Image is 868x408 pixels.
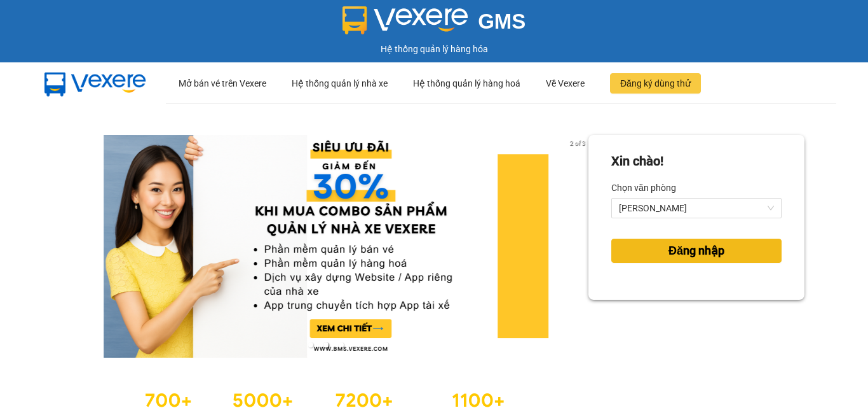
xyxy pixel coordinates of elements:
[611,178,676,198] label: Chọn văn phòng
[64,135,81,358] button: previous slide / item
[611,151,663,171] div: Xin chào!
[668,242,724,260] span: Đăng nhập
[566,135,588,151] p: 2 of 3
[3,42,865,56] div: Hệ thống quản lý hàng hóa
[619,199,774,218] span: Bảo Lộc
[308,342,313,348] li: slide item 1
[610,73,701,94] button: Đăng ký dùng thử
[323,342,329,348] li: slide item 2
[179,63,266,104] div: Mở bán vé trên Vexere
[478,10,526,33] span: GMS
[611,239,782,263] button: Đăng nhập
[342,19,526,29] a: GMS
[571,135,588,358] button: next slide / item
[342,6,468,34] img: logo 2
[620,76,691,90] span: Đăng ký dùng thử
[339,342,344,348] li: slide item 3
[546,63,585,104] div: Về Vexere
[413,63,520,104] div: Hệ thống quản lý hàng hoá
[292,63,388,104] div: Hệ thống quản lý nhà xe
[32,62,159,104] img: mbUUG5Q.png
